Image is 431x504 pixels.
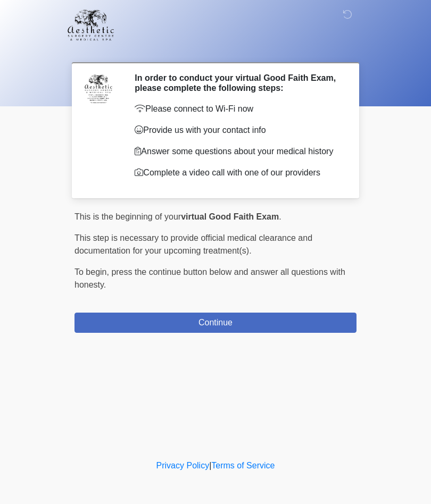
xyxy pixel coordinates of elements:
[74,233,312,255] span: This step is necessary to provide official medical clearance and documentation for your upcoming ...
[135,145,341,158] p: Answer some questions about your medical history
[181,212,279,221] strong: virtual Good Faith Exam
[279,212,281,221] span: .
[64,8,118,42] img: Aesthetic Surgery Centre, PLLC Logo
[74,212,181,221] span: This is the beginning of your
[135,73,341,93] h2: In order to conduct your virtual Good Faith Exam, please complete the following steps:
[135,124,341,137] p: Provide us with your contact info
[156,461,210,470] a: Privacy Policy
[74,313,357,333] button: Continue
[211,461,275,470] a: Terms of Service
[135,103,341,115] p: Please connect to Wi-Fi now
[135,166,341,179] p: Complete a video call with one of our providers
[209,461,211,470] a: |
[82,73,114,105] img: Agent Avatar
[74,267,111,276] span: To begin,
[74,267,345,289] span: press the continue button below and answer all questions with honesty.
